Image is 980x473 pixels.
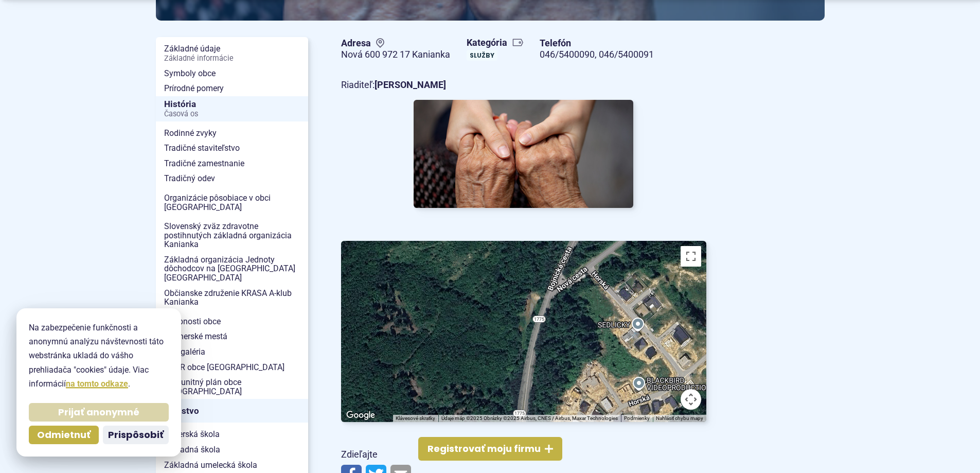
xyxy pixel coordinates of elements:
a: HistóriaČasová os [156,96,308,121]
a: na tomto odkaze [66,379,128,389]
span: Odmietnuť [37,429,91,441]
span: Tradičné zamestnanie [164,156,300,171]
a: Základné údajeZákladné informácie [156,41,308,65]
a: Tradičné staviteľstvo [156,141,308,156]
figcaption: Nová 600 972 17 Kanianka [341,49,450,61]
span: Rodinné zvyky [164,126,300,141]
a: PHSR obce [GEOGRAPHIC_DATA] [156,360,308,375]
span: Časová os [164,110,300,118]
span: Fotogaléria [164,344,300,360]
a: Služby [467,50,497,61]
span: Školstvo [164,403,300,419]
button: Prijať anonymné [29,403,169,422]
a: Osobnosti obce [156,314,308,329]
span: Údaje máp ©2025 Obrázky ©2025 Airbus, CNES / Airbus, Maxar Technologies [441,415,618,421]
a: Partnerské mestá [156,329,308,344]
span: PHSR obce [GEOGRAPHIC_DATA] [164,360,300,375]
a: Fotogaléria [156,344,308,360]
span: Materská škola [164,427,300,442]
p: Zdieľajte [341,447,706,463]
button: Registrovať moju firmu [418,437,562,461]
a: Základná škola [156,442,308,458]
span: Symboly obce [164,66,300,81]
span: Slovenský zväz zdravotne postihnutých základná organizácia Kanianka [164,219,300,252]
img: Foto služby [414,100,633,208]
span: Komunitný plán obce [GEOGRAPHIC_DATA] [164,375,300,399]
a: Komunitný plán obce [GEOGRAPHIC_DATA] [156,375,308,399]
span: Prispôsobiť [108,429,164,441]
a: Základná umelecká škola [156,458,308,473]
strong: [PERSON_NAME] [375,79,446,90]
button: Klávesové skratky [396,415,435,422]
a: Občianske združenie KRASA A-klub Kanianka [156,286,308,310]
span: Občianske združenie KRASA A-klub Kanianka [164,286,300,310]
a: Podmienky (otvorí sa na novej karte) [624,415,650,421]
p: Riaditeľ: [341,77,706,93]
a: Symboly obce [156,66,308,81]
span: História [164,96,300,121]
span: Základné údaje [164,41,300,65]
span: Osobnosti obce [164,314,300,329]
span: Základné informácie [164,55,300,63]
span: Kategória [467,37,524,49]
span: Základná organizácia Jednoty dôchodcov na [GEOGRAPHIC_DATA] [GEOGRAPHIC_DATA] [164,252,300,286]
span: Tradičné staviteľstvo [164,141,300,156]
span: Základná umelecká škola [164,458,300,473]
a: Základná organizácia Jednoty dôchodcov na [GEOGRAPHIC_DATA] [GEOGRAPHIC_DATA] [156,252,308,286]
button: Prispôsobiť [103,426,169,444]
a: 046/5400090, 046/5400091 [540,49,654,60]
a: Tradičný odev [156,171,308,186]
span: Tradičný odev [164,171,300,186]
span: Organizácie pôsobiace v obci [GEOGRAPHIC_DATA] [164,190,300,215]
a: Školstvo [156,399,308,423]
a: Organizácie pôsobiace v obci [GEOGRAPHIC_DATA] [156,190,308,215]
span: Partnerské mestá [164,329,300,344]
a: Materská škola [156,427,308,442]
button: Ovládať kameru na mape [681,389,701,410]
button: Prepnúť zobrazenie na celú obrazovku [681,246,701,267]
span: Prijať anonymné [58,407,139,418]
a: Nahlásiť chybu mapy [656,415,703,421]
a: Rodinné zvyky [156,126,308,141]
a: Prírodné pomery [156,81,308,96]
a: Otvoriť túto oblasť v Mapách Google (otvorí nové okno) [344,409,378,422]
a: Slovenský zväz zdravotne postihnutých základná organizácia Kanianka [156,219,308,252]
span: Telefón [540,38,654,49]
p: Na zabezpečenie funkčnosti a anonymnú analýzu návštevnosti táto webstránka ukladá do vášho prehli... [29,321,169,391]
img: Google [344,409,378,422]
span: Adresa [341,38,450,49]
span: Prírodné pomery [164,81,300,96]
span: Základná škola [164,442,300,458]
a: Tradičné zamestnanie [156,156,308,171]
button: Odmietnuť [29,426,99,444]
span: Registrovať moju firmu [427,443,541,455]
